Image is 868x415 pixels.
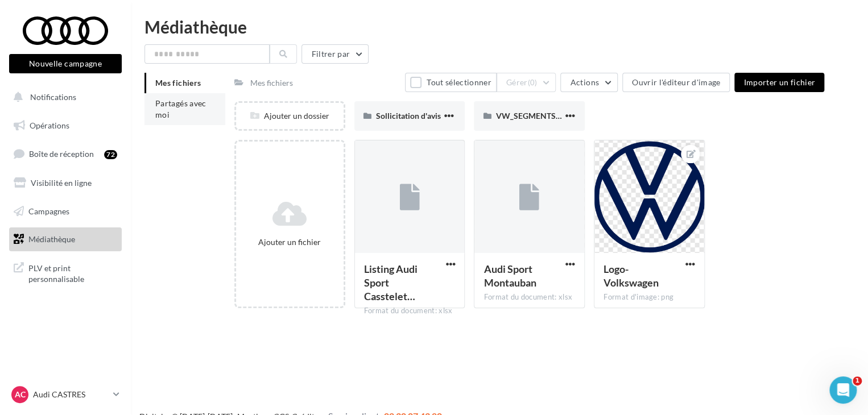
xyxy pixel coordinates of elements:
[528,78,538,87] span: (0)
[155,98,206,119] span: Partagés avec moi
[9,54,122,73] button: Nouvelle campagne
[236,110,344,122] div: Ajouter un dossier
[734,73,824,92] button: Importer un fichier
[7,85,119,109] button: Notifications
[30,92,76,102] span: Notifications
[301,44,369,64] button: Filtrer par
[9,384,122,405] a: AC Audi CASTRES
[29,149,94,159] span: Boîte de réception
[155,78,201,88] span: Mes fichiers
[7,256,124,289] a: PLV et print personnalisable
[7,171,124,195] a: Visibilité en ligne
[250,77,293,89] div: Mes fichiers
[7,200,124,223] a: Campagnes
[743,77,815,87] span: Importer un fichier
[7,227,124,251] a: Médiathèque
[31,178,92,188] span: Visibilité en ligne
[570,77,598,87] span: Actions
[364,306,456,316] div: Format du document: xlsx
[405,73,496,92] button: Tout sélectionner
[604,292,695,302] div: Format d'image: png
[28,206,69,215] span: Campagnes
[15,389,26,400] span: AC
[33,389,109,400] p: Audi CASTRES
[604,263,659,289] span: Logo-Volkswagen
[829,376,857,404] iframe: Intercom live chat
[497,73,556,92] button: Gérer(0)
[7,114,124,138] a: Opérations
[144,18,854,35] div: Médiathèque
[241,236,339,248] div: Ajouter un fichier
[483,263,536,289] span: Audi Sport Montauban
[104,150,117,159] div: 72
[853,376,862,385] span: 1
[364,263,418,302] span: Listing Audi Sport Casstelet Audi Castres
[622,73,730,92] button: Ouvrir l'éditeur d'image
[483,292,575,302] div: Format du document: xlsx
[30,121,69,130] span: Opérations
[28,260,117,285] span: PLV et print personnalisable
[495,111,688,121] span: VW_SEGMENTS2%263_Vague%202_POSTGMB_2023
[7,142,124,166] a: Boîte de réception72
[560,73,617,92] button: Actions
[376,111,441,121] span: Sollicitation d'avis
[28,234,75,244] span: Médiathèque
